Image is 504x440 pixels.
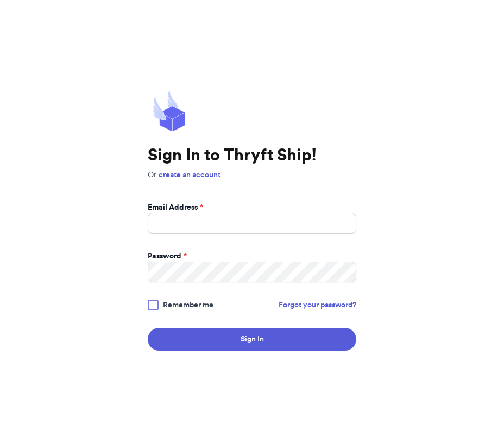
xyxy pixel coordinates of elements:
h1: Sign In to Thryft Ship! [148,146,356,165]
a: create an account [159,171,220,179]
label: Email Address [148,202,203,213]
button: Sign In [148,328,356,351]
span: Remember me [163,300,213,310]
label: Password [148,251,187,262]
p: Or [148,170,356,180]
a: Forgot your password? [279,300,356,310]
